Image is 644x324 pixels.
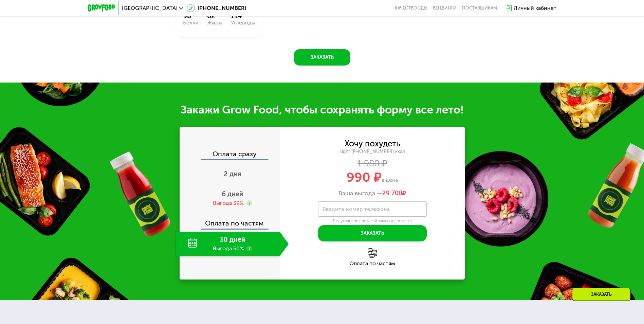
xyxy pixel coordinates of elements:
[180,213,280,229] div: Оплата по частям
[183,12,199,20] div: 98
[318,218,427,224] div: Для уточнения деталей заказа и доставки
[224,170,241,178] span: 2 дня
[280,160,465,167] div: 1 980 ₽
[294,49,350,66] button: Заказать
[382,190,402,197] span: 29 700
[280,261,465,266] div: Оплата по частям
[433,5,457,11] a: Вендинги
[207,20,222,25] div: Жиры
[382,190,406,197] span: ₽
[572,288,631,301] div: Заказать
[122,5,178,11] span: [GEOGRAPHIC_DATA]
[462,5,497,11] div: поставщикам
[207,12,222,20] div: 62
[318,225,427,241] button: Заказать
[280,149,465,155] div: Light [PHONE_NUMBER] ккал
[180,150,280,159] div: Оплата сразу
[231,20,255,25] div: Углеводы
[280,190,465,197] div: Ваша выгода —
[395,5,427,11] a: Качество еды
[347,169,382,185] span: 990 ₽
[368,248,377,258] img: l6xcnZfty9opOoJh.png
[514,4,556,12] div: Личный кабинет
[187,4,246,12] a: [PHONE_NUMBER]
[382,177,398,183] span: в день
[183,20,199,25] div: Белки
[345,140,400,147] div: Хочу похудеть
[213,199,244,207] div: Выгода 39%
[323,207,390,211] label: Введите номер телефона
[231,12,255,20] div: 114
[222,190,243,198] span: 6 дней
